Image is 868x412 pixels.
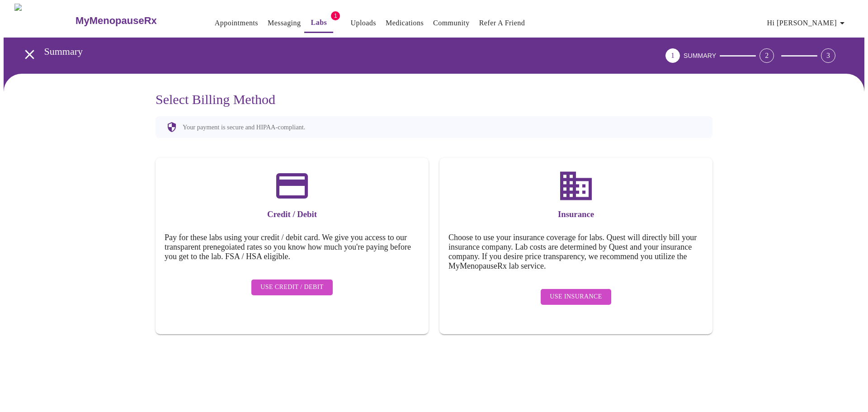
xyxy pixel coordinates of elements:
span: 1 [331,11,340,20]
button: Hi [PERSON_NAME] [764,14,851,32]
a: Refer a Friend [479,17,525,29]
a: MyMenopauseRx [75,5,193,37]
h3: Credit / Debit [165,209,420,219]
div: 3 [821,48,835,63]
div: 2 [759,48,774,63]
h3: MyMenopauseRx [75,15,157,27]
button: Appointments [211,14,262,32]
a: Medications [386,17,424,29]
img: MyMenopauseRx Logo [14,4,75,38]
button: Community [429,14,473,32]
div: 1 [665,48,680,63]
button: Use Insurance [541,289,611,305]
p: Your payment is secure and HIPAA-compliant. [183,123,305,131]
h3: Select Billing Method [156,92,712,107]
a: Appointments [215,17,258,29]
button: Messaging [264,14,304,32]
h3: Insurance [448,209,703,219]
a: Messaging [268,17,301,29]
button: Uploads [347,14,380,32]
button: open drawer [16,41,43,68]
h5: Pay for these labs using your credit / debit card. We give you access to our transparent prenegoi... [165,233,420,261]
span: Hi [PERSON_NAME] [767,17,848,29]
a: Uploads [350,17,376,29]
button: Labs [304,14,333,33]
span: Use Insurance [550,291,602,303]
a: Labs [311,16,327,29]
span: SUMMARY [684,52,716,59]
button: Refer a Friend [476,14,529,32]
button: Use Credit / Debit [251,279,333,295]
button: Medications [382,14,427,32]
h3: Summary [44,46,615,57]
a: Community [433,17,470,29]
span: Use Credit / Debit [260,282,324,293]
h5: Choose to use your insurance coverage for labs. Quest will directly bill your insurance company. ... [448,233,703,271]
